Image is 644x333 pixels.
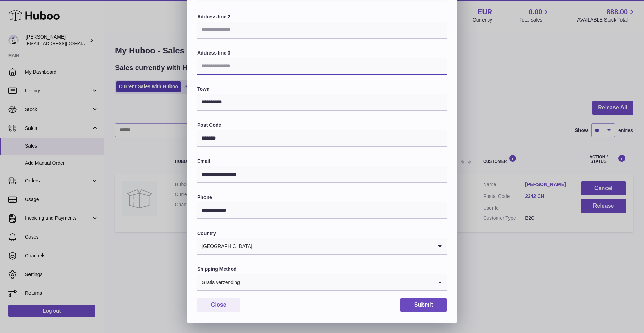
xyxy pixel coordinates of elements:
label: Town [197,86,447,92]
input: Search for option [240,274,433,290]
span: [GEOGRAPHIC_DATA] [197,238,253,254]
label: Post Code [197,122,447,128]
div: Search for option [197,274,447,291]
label: Email [197,158,447,165]
span: Gratis verzending [197,274,240,290]
label: Country [197,230,447,237]
input: Search for option [253,238,433,254]
label: Shipping Method [197,266,447,273]
label: Address line 2 [197,14,447,20]
label: Address line 3 [197,50,447,56]
button: Close [197,298,240,312]
label: Phone [197,194,447,201]
button: Submit [400,298,447,312]
div: Search for option [197,238,447,255]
